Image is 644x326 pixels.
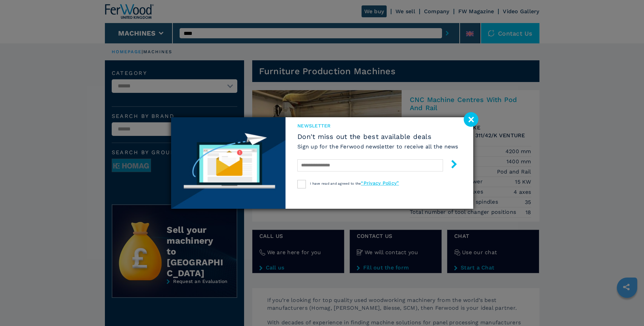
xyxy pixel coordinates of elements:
span: newsletter [297,122,458,129]
h6: Sign up for the Ferwood newsletter to receive all the news [297,143,458,150]
span: Don't miss out the best available deals [297,133,458,141]
button: submit-button [443,157,458,173]
a: “Privacy Policy” [361,180,399,186]
img: Newsletter image [171,117,286,209]
span: I have read and agreed to the [310,182,399,185]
